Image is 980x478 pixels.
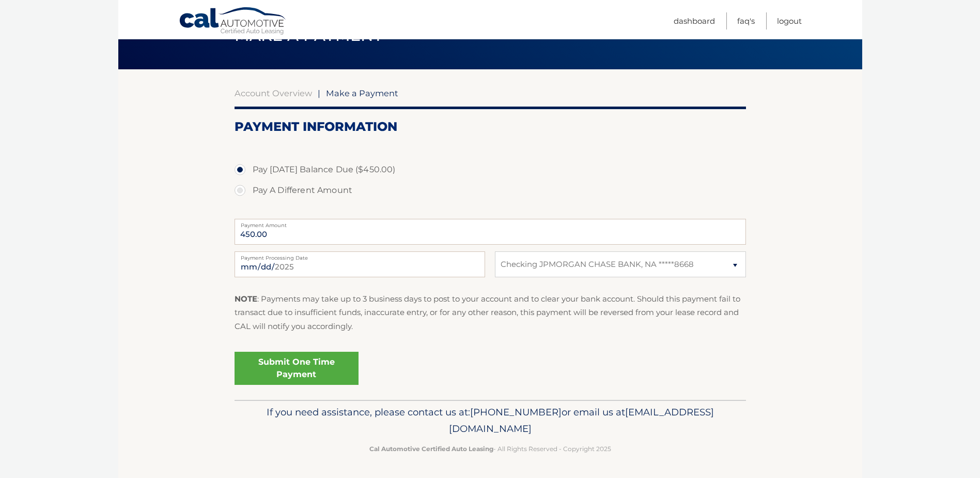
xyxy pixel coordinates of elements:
[235,219,746,227] label: Payment Amount
[318,88,320,98] span: |
[369,445,493,453] strong: Cal Automotive Certified Auto Leasing
[235,251,485,277] input: Payment Date
[241,404,739,437] p: If you need assistance, please contact us at: or email us at
[449,406,714,435] span: [EMAIL_ADDRESS][DOMAIN_NAME]
[470,406,562,418] span: [PHONE_NUMBER]
[777,12,802,29] a: Logout
[737,12,755,29] a: FAQ's
[235,352,359,385] a: Submit One Time Payment
[235,119,746,135] h2: Payment Information
[235,292,746,333] p: : Payments may take up to 3 business days to post to your account and to clear your bank account....
[179,7,287,37] a: Cal Automotive
[235,294,257,304] strong: NOTE
[674,12,715,29] a: Dashboard
[235,159,746,180] label: Pay [DATE] Balance Due ($450.00)
[235,180,746,201] label: Pay A Different Amount
[326,88,398,98] span: Make a Payment
[235,251,485,260] label: Payment Processing Date
[235,88,312,98] a: Account Overview
[235,219,746,245] input: Payment Amount
[241,443,739,454] p: - All Rights Reserved - Copyright 2025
